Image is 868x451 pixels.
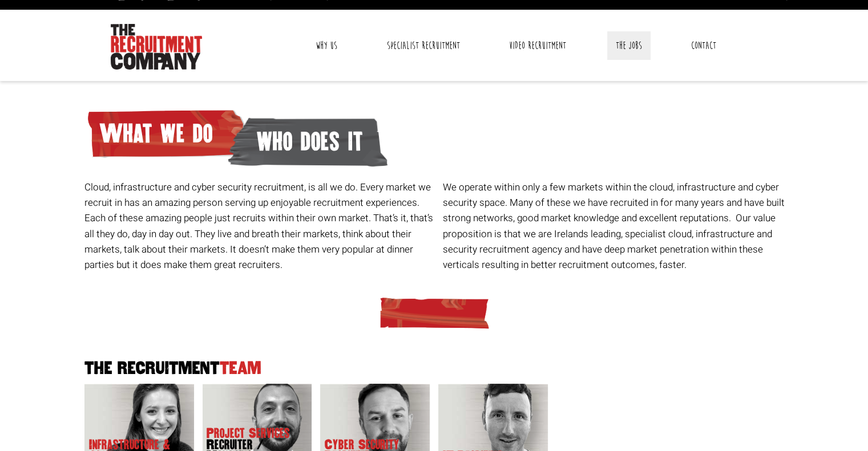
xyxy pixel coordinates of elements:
a: Why Us [307,31,346,60]
a: Specialist Recruitment [378,31,468,60]
img: The Recruitment Company [111,24,202,70]
a: Video Recruitment [500,31,575,60]
span: Team [220,359,261,377]
p: Cloud, infrastructure and cyber security recruitment, is all we do. Every market we recruit in ha... [84,180,434,273]
h2: The Recruitment [80,360,788,377]
a: Contact [683,31,725,60]
p: We operate within only a few markets within the cloud, infrastructure and cyber security space. M... [443,180,793,273]
a: The Jobs [607,31,651,60]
